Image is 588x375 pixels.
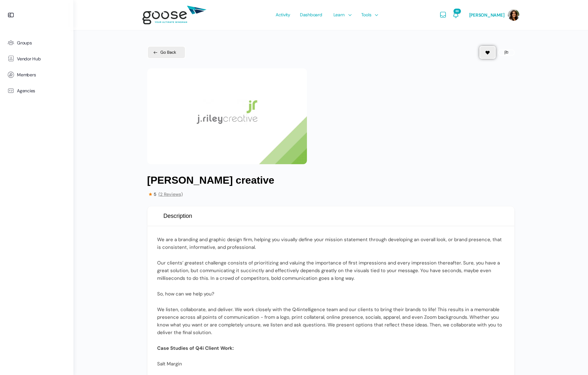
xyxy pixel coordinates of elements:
[164,213,192,220] span: Description
[157,259,505,282] p: Our clients’ greatest challenge consists of prioritizing and valuing the importance of first impr...
[3,35,70,51] a: Groups
[147,174,274,187] h1: [PERSON_NAME] creative
[17,88,35,94] span: Agencies
[445,295,588,375] iframe: Chat Widget
[147,46,186,59] a: Go Back
[3,51,70,67] a: Vendor Hub
[469,12,505,18] span: [PERSON_NAME]
[147,68,515,164] div: 1 / 1
[479,46,496,59] button: Add to Favorite Button
[454,9,461,14] span: 88
[17,56,41,62] span: Vendor Hub
[17,72,36,78] span: Members
[157,236,505,251] p: We are a branding and graphic design firm, helping you visually define your mission statement thr...
[158,192,183,196] span: (2 Reviews)
[147,68,307,164] img: j.rileycreative
[157,345,234,351] strong: Case Studies of Q4i Client Work:
[3,67,70,83] a: Members
[157,306,505,336] p: We listen, collaborate, and deliver. We work closely with the Q4intelligence team and our clients...
[157,290,505,298] p: So, how can we help you?
[3,83,70,99] a: Agencies
[17,40,32,46] span: Groups
[147,192,183,196] span: 5
[160,49,176,56] span: Go Back
[157,361,182,367] a: Salt Margin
